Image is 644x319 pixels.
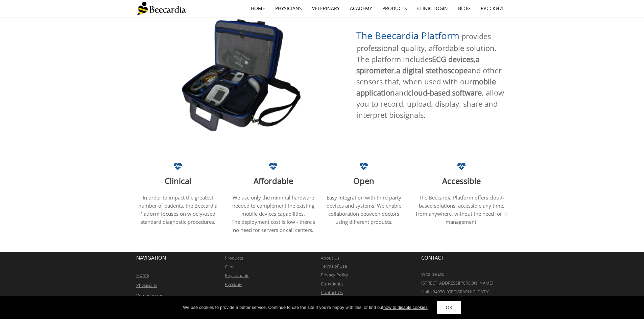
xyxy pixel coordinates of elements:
a: Veterinary [307,1,345,16]
span: The deployment cost is low - there’s no need for servers or call centers. [232,218,315,233]
span: provides professional-quality, affordable solution. The platform includes , , and other sensors t... [356,31,504,120]
span: Accessible [442,175,481,186]
a: Home [136,272,149,278]
a: roducts [228,255,243,261]
span: a spirometer [356,54,480,75]
span: Affordable [254,175,293,186]
a: Physiobank [225,272,248,278]
span: a digital stethoscope [396,65,468,75]
a: Русский [476,1,508,16]
span: [STREET_ADDRESS][PERSON_NAME] [421,280,493,286]
a: Clinic Login [412,1,453,16]
a: Privacy Policy [321,272,348,278]
div: We use cookies to provide a better service. Continue to use the site If you're happy with this, o... [183,304,429,311]
span: Open [353,175,374,186]
span: The Beecardia Platform [356,29,459,42]
span: cloud-based software [408,87,482,98]
span: Haifa 34970, [GEOGRAPHIC_DATA] [421,289,490,295]
span: In order to impact the greatest number of patients, the Beecardia Platform focuses on widely-used... [138,194,217,225]
span: mobile application [356,76,496,98]
img: Beecardia [136,2,186,15]
a: Products [377,1,412,16]
a: home [246,1,270,16]
a: Terms of Use [321,263,347,269]
a: About Us [321,255,339,261]
span: Easy integration with third party devices and systems. We enable collaboration between doctors us... [327,194,401,225]
span: NAVIGATION [136,254,166,261]
a: how to disable cookies [383,305,428,310]
span: Witalize Ltd. [421,271,446,277]
a: Physicians [270,1,307,16]
a: Copyrights [321,281,343,287]
span: The Beecardia Platform offers cloud-based solutions, accessible any time, from anywhere, without ... [416,194,507,225]
span: CONTACT [421,254,444,261]
a: Academy [345,1,377,16]
a: Русский [225,281,242,287]
a: Blog [453,1,476,16]
span: Clinical [165,175,191,186]
a: Veterinarians [136,292,163,298]
a: Contact Us [321,289,343,295]
a: OK [437,301,461,314]
span: We use only the minimal hardware needed to complement the existing mobile devices capabilities. [232,194,314,217]
a: Physicians [136,282,157,288]
span: ECG devices [432,54,474,64]
a: Clinic [225,264,235,270]
a: P [225,255,228,261]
